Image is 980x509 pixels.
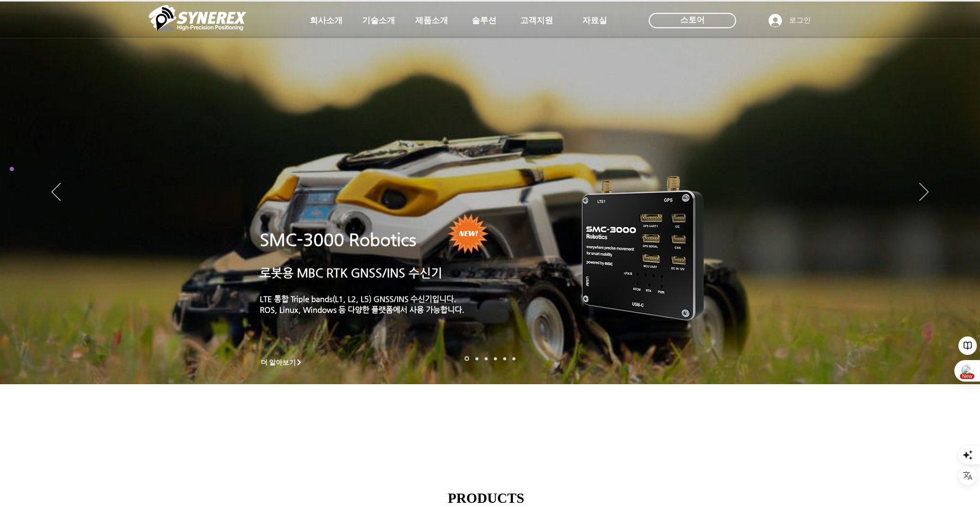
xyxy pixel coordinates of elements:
a: 회사소개 [300,10,352,31]
span: 회사소개 [310,15,343,26]
a: 솔루션 [458,10,510,31]
div: 스토어 [649,13,736,28]
span: 로그인 [786,15,814,26]
img: 씨너렉스_White_simbol_대지 1.png [149,3,246,33]
a: LTE 통합 Triple bands(L1, L2, L5) GNSS/INS 수신기입니다. [260,294,456,303]
a: 제품소개 [406,10,457,31]
a: 로봇 [503,357,506,360]
button: 로그인 [761,11,818,30]
img: KakaoTalk_20241224_155801212.png [567,161,719,333]
span: 자료실 [582,15,607,26]
a: 정밀농업 [512,357,515,360]
nav: 슬라이드 [461,356,519,361]
a: 고객지원 [511,10,562,31]
span: PRODUCTS [448,491,525,506]
span: 솔루션 [472,15,496,26]
a: 측량 IoT [485,357,488,360]
span: 기술소개 [362,15,395,26]
a: 더 알아보기 [256,356,308,369]
a: 로봇용 MBC RTK GNSS/INS 수신기 [260,266,442,279]
a: 자료실 [569,10,620,31]
span: 더 알아보기 [261,358,296,367]
span: 스토어 [680,14,705,26]
a: 드론 8 - SMC 2000 [475,357,478,360]
a: 자율주행 [494,357,497,360]
span: 고객지원 [520,15,553,26]
a: SMC-3000 Robotics [260,230,416,250]
span: 제품소개 [415,15,448,26]
button: 이전 [51,183,61,202]
a: 로봇- SMC 2000 [465,356,469,361]
button: 다음 [919,183,929,202]
a: ROS, Linux, Windows 등 다양한 플랫폼에서 사용 가능합니다. [260,305,465,314]
a: 기술소개 [353,10,404,31]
